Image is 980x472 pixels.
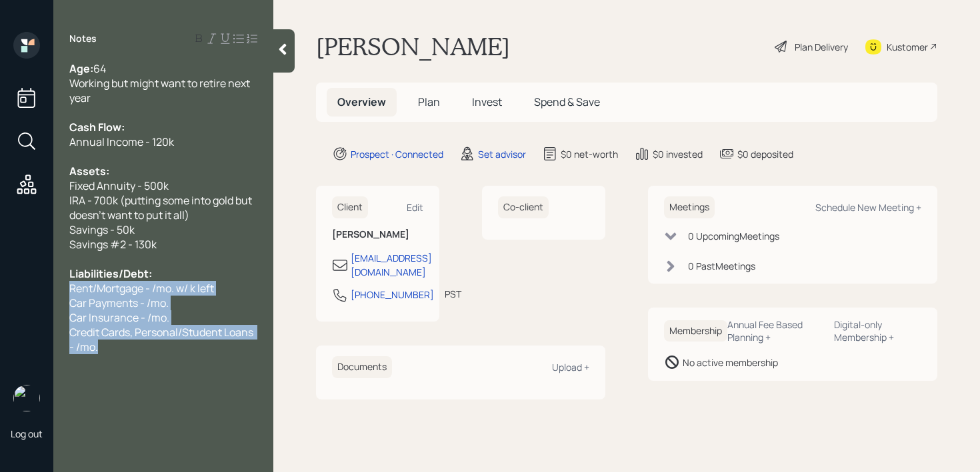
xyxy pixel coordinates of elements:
[69,281,214,296] span: Rent/Mortgage - /mo. w/ k left
[727,318,823,344] div: Annual Fee Based Planning +
[93,61,106,76] span: 64
[498,196,549,218] h6: Co-client
[69,178,169,193] span: Fixed Annuity - 500k
[688,229,779,243] div: 0 Upcoming Meeting s
[69,164,109,178] span: Assets:
[332,229,423,240] h6: [PERSON_NAME]
[69,61,93,76] span: Age:
[795,40,848,54] div: Plan Delivery
[337,95,386,109] span: Overview
[683,355,778,369] div: No active membership
[478,147,526,161] div: Set advisor
[561,147,618,161] div: $0 net-worth
[332,356,392,378] h6: Documents
[69,193,254,222] span: IRA - 700k (putting some into gold but doesn't want to put it all)
[418,95,440,109] span: Plan
[445,287,461,301] div: PST
[887,40,928,54] div: Kustomer
[69,266,152,281] span: Liabilities/Debt:
[552,361,589,373] div: Upload +
[69,310,169,325] span: Car Insurance - /mo.
[13,385,40,411] img: retirable_logo.png
[69,120,125,134] span: Cash Flow:
[69,296,169,310] span: Car Payments - /mo.
[69,134,174,149] span: Annual Income - 120k
[351,147,443,161] div: Prospect · Connected
[316,32,510,61] h1: [PERSON_NAME]
[11,427,43,440] div: Log out
[472,95,502,109] span: Invest
[534,95,600,109] span: Spend & Save
[351,288,434,302] div: [PHONE_NUMBER]
[351,251,432,279] div: [EMAIL_ADDRESS][DOMAIN_NAME]
[834,318,921,344] div: Digital-only Membership +
[664,196,715,218] h6: Meetings
[737,147,793,161] div: $0 deposited
[69,222,135,237] span: Savings - 50k
[407,201,423,214] div: Edit
[69,325,255,354] span: Credit Cards, Personal/Student Loans - /mo.
[688,259,755,273] div: 0 Past Meeting s
[69,32,97,45] label: Notes
[69,76,252,105] span: Working but might want to retire next year
[69,237,157,252] span: Savings #2 - 130k
[653,147,703,161] div: $0 invested
[664,320,727,342] h6: Membership
[815,201,921,214] div: Schedule New Meeting +
[332,196,368,218] h6: Client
